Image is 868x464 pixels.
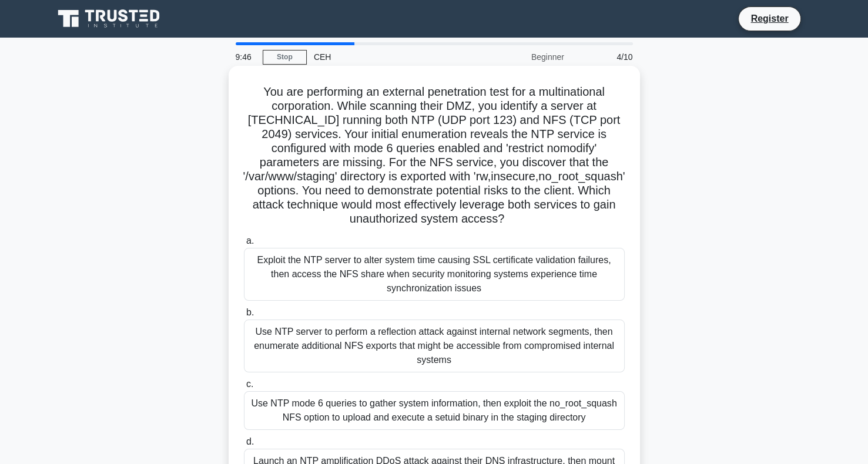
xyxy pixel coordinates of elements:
[571,45,640,69] div: 4/10
[246,379,253,389] span: c.
[246,307,254,317] span: b.
[743,11,795,26] a: Register
[246,236,254,246] span: a.
[246,436,254,446] span: d.
[307,45,468,69] div: CEH
[263,50,307,65] a: Stop
[229,45,263,69] div: 9:46
[468,45,571,69] div: Beginner
[244,248,625,301] div: Exploit the NTP server to alter system time causing SSL certificate validation failures, then acc...
[244,391,625,430] div: Use NTP mode 6 queries to gather system information, then exploit the no_root_squash NFS option t...
[243,85,626,227] h5: You are performing an external penetration test for a multinational corporation. While scanning t...
[244,320,625,372] div: Use NTP server to perform a reflection attack against internal network segments, then enumerate a...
